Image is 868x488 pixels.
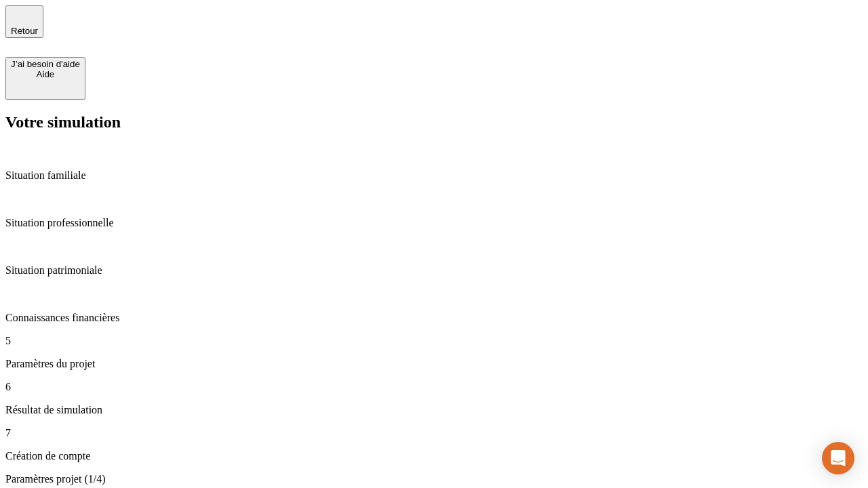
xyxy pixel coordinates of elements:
h2: Votre simulation [5,113,863,131]
p: Situation familiale [5,169,863,182]
p: Paramètres projet (1/4) [5,473,863,485]
p: Création de compte [5,450,863,462]
div: Aide [11,69,80,79]
button: Retour [5,5,43,38]
p: Situation patrimoniale [5,264,863,277]
div: J’ai besoin d'aide [11,59,80,69]
span: Retour [11,26,38,36]
p: 6 [5,381,863,393]
p: Situation professionnelle [5,217,863,229]
p: Connaissances financières [5,312,863,324]
p: Paramètres du projet [5,358,863,370]
p: 7 [5,427,863,439]
button: J’ai besoin d'aideAide [5,57,85,100]
p: Résultat de simulation [5,404,863,416]
p: 5 [5,335,863,347]
div: Open Intercom Messenger [822,442,854,474]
